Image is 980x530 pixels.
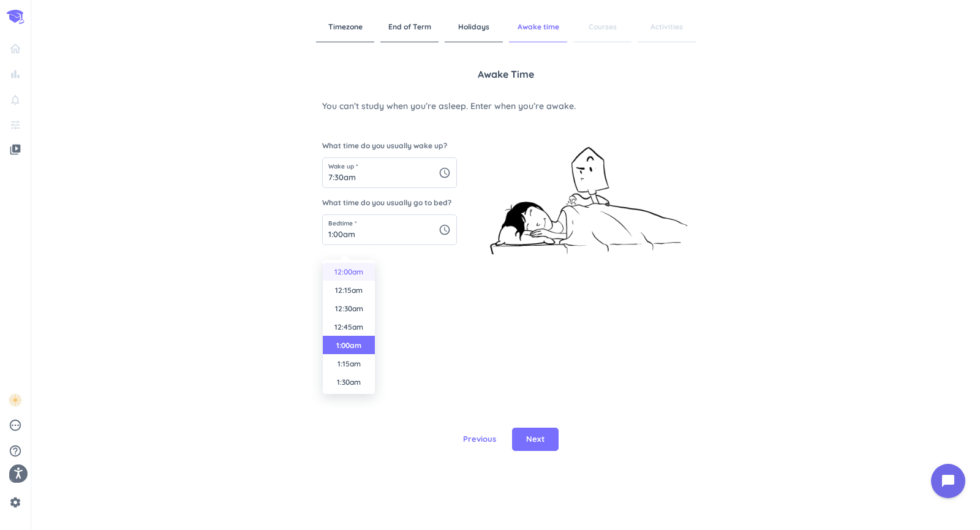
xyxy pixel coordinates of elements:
span: Courses [573,12,631,42]
li: 1:15am [323,354,375,373]
span: Timezone [316,12,374,42]
span: Next [526,433,545,445]
li: 12:15am [323,281,375,299]
span: What time do you usually go to bed? [322,197,457,208]
span: Holidays [445,12,503,42]
span: Awake time [478,67,534,81]
li: 1:00am [323,336,375,354]
a: settings [5,493,26,512]
li: 12:45am [323,317,375,336]
span: End of Term [380,12,439,42]
span: Previous [463,433,496,445]
li: 12:30am [323,299,375,317]
span: You can’t study when you’re asleep. Enter when you’re awake. [322,100,690,113]
li: 1:30am [323,373,375,391]
i: video_library [9,143,21,156]
i: help_outline [9,444,22,458]
span: Awake time [509,12,567,42]
span: What time do you usually wake up? [322,140,457,151]
span: Activities [638,12,696,42]
i: pending [9,418,22,432]
button: Next [512,428,559,451]
button: Previous [453,428,506,451]
li: 12:00am [323,262,375,281]
i: settings [9,496,21,509]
